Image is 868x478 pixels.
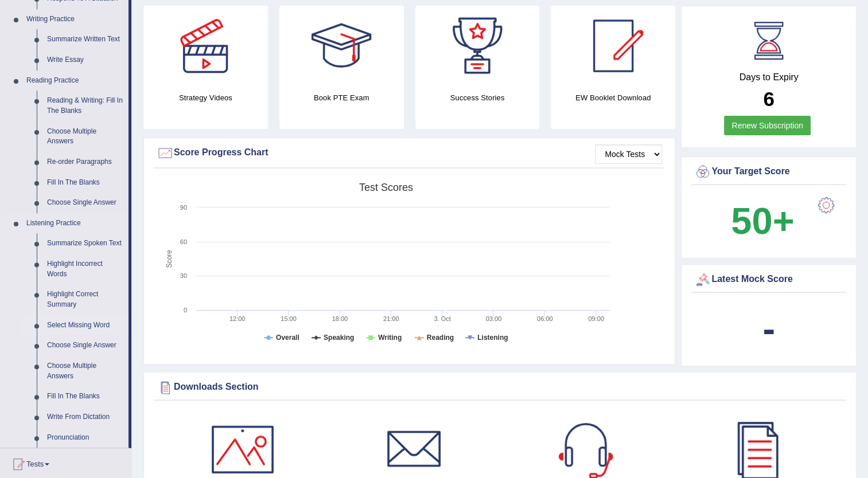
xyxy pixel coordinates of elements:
a: Highlight Incorrect Words [42,254,129,284]
a: Choose Single Answer [42,193,129,213]
a: Write Essay [42,50,129,70]
div: Latest Mock Score [694,271,843,288]
text: 21:00 [383,315,399,322]
tspan: Score [165,250,173,268]
a: Choose Multiple Answers [42,122,129,152]
a: Fill In The Blanks [42,173,129,193]
text: 90 [180,204,187,211]
a: Pronunciation [42,428,129,448]
a: Write From Dictation [42,407,129,428]
b: 6 [763,88,774,110]
text: 0 [184,307,187,314]
tspan: Overall [276,334,299,342]
tspan: Speaking [324,334,354,342]
a: Reading Practice [21,70,129,91]
a: Re-order Paragraphs [42,152,129,173]
div: Downloads Section [157,379,843,396]
text: 12:00 [229,315,246,322]
div: Your Target Score [694,163,843,181]
text: 15:00 [281,315,297,322]
tspan: Test scores [359,182,413,193]
tspan: Writing [378,334,402,342]
text: 18:00 [332,315,348,322]
a: Tests [1,448,131,477]
a: Summarize Written Text [42,29,129,50]
text: 03:00 [486,315,502,322]
b: - [762,308,775,350]
h4: Strategy Videos [143,92,268,104]
a: Renew Subscription [724,116,811,135]
tspan: Listening [477,334,508,342]
div: Score Progress Chart [157,144,662,162]
tspan: 3. Oct [434,315,450,322]
a: Select Missing Word [42,315,129,336]
a: Choose Single Answer [42,335,129,356]
b: 50+ [731,200,794,242]
a: Highlight Correct Summary [42,284,129,315]
h4: Success Stories [415,92,540,104]
a: Fill In The Blanks [42,386,129,407]
h4: EW Booklet Download [551,92,675,104]
text: 30 [180,272,187,279]
text: 60 [180,238,187,245]
text: 09:00 [588,315,604,322]
h4: Book PTE Exam [279,92,404,104]
h4: Days to Expiry [694,72,843,83]
a: Listening Practice [21,213,129,234]
a: Writing Practice [21,9,129,30]
a: Choose Multiple Answers [42,356,129,386]
tspan: Reading [427,334,454,342]
a: Reading & Writing: Fill In The Blanks [42,91,129,121]
text: 06:00 [537,315,553,322]
a: Summarize Spoken Text [42,233,129,254]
